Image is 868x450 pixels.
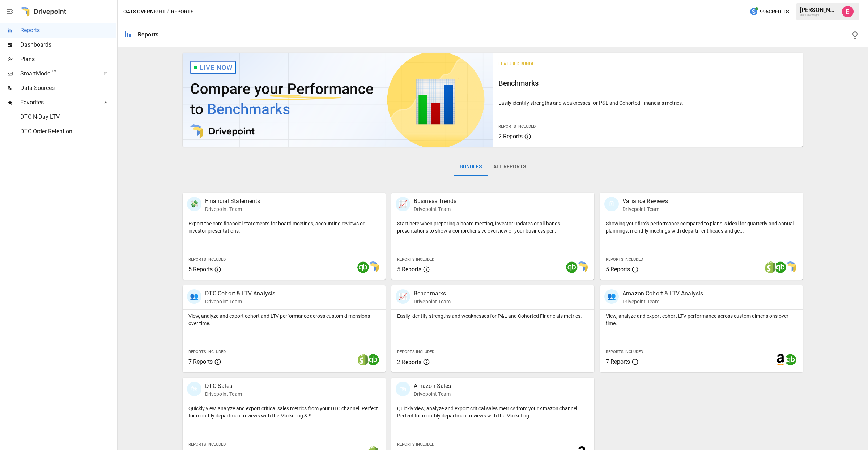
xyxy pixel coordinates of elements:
[20,84,116,92] span: Data Sources
[604,197,619,211] div: 🗓
[205,390,242,398] p: Drivepoint Team
[622,197,668,205] p: Variance Reviews
[414,205,456,213] p: Drivepoint Team
[396,197,410,211] div: 📈
[414,390,451,398] p: Drivepoint Team
[20,98,95,107] span: Favorites
[52,68,57,77] span: ™
[606,358,630,365] span: 7 Reports
[498,133,523,140] span: 2 Reports
[838,1,858,22] button: Emanuelle Tulsky
[397,266,421,273] span: 5 Reports
[498,99,797,107] p: Easily identify strengths and weaknesses for P&L and Cohorted Financials metrics.
[188,405,380,419] p: Quickly view, analyze and export critical sales metrics from your DTC channel. Perfect for monthl...
[606,220,797,234] p: Showing your firm's performance compared to plans is ideal for quarterly and annual plannings, mo...
[760,7,789,16] span: 995 Credits
[488,158,532,176] button: All Reports
[566,261,578,273] img: quickbooks
[765,261,776,273] img: shopify
[498,77,797,89] h6: Benchmarks
[187,197,201,211] div: 💸
[188,257,226,262] span: Reports Included
[205,289,276,298] p: DTC Cohort & LTV Analysis
[800,13,838,17] div: Oats Overnight
[414,289,451,298] p: Benchmarks
[414,382,451,390] p: Amazon Sales
[205,197,260,205] p: Financial Statements
[357,354,369,365] img: shopify
[20,113,116,121] span: DTC N-Day LTV
[606,266,630,273] span: 5 Reports
[606,312,797,327] p: View, analyze and export cohort LTV performance across custom dimensions over time.
[138,31,158,38] div: Reports
[20,55,116,64] span: Plans
[397,312,588,320] p: Easily identify strengths and weaknesses for P&L and Cohorted Financials metrics.
[183,53,493,147] img: video thumbnail
[775,261,786,273] img: quickbooks
[498,61,537,66] span: Featured Bundle
[20,127,116,136] span: DTC Order Retention
[397,405,588,419] p: Quickly view, analyze and export critical sales metrics from your Amazon channel. Perfect for mon...
[20,69,95,78] span: SmartModel
[205,382,242,390] p: DTC Sales
[396,289,410,304] div: 📈
[622,289,703,298] p: Amazon Cohort & LTV Analysis
[576,261,588,273] img: smart model
[205,298,276,305] p: Drivepoint Team
[188,358,213,365] span: 7 Reports
[396,382,410,396] div: 🛍
[785,261,796,273] img: smart model
[498,124,536,129] span: Reports Included
[746,5,792,18] button: 995Credits
[20,26,116,35] span: Reports
[188,266,213,273] span: 5 Reports
[123,7,166,16] button: Oats Overnight
[622,298,703,305] p: Drivepoint Team
[775,354,786,365] img: amazon
[357,261,369,273] img: quickbooks
[205,205,260,213] p: Drivepoint Team
[842,6,854,17] img: Emanuelle Tulsky
[188,312,380,327] p: View, analyze and export cohort and LTV performance across custom dimensions over time.
[454,158,488,176] button: Bundles
[20,40,116,49] span: Dashboards
[397,220,588,234] p: Start here when preparing a board meeting, investor updates or all-hands presentations to show a ...
[187,289,201,304] div: 👥
[785,354,796,365] img: quickbooks
[397,442,434,447] span: Reports Included
[397,350,434,354] span: Reports Included
[188,220,380,234] p: Export the core financial statements for board meetings, accounting reviews or investor presentat...
[414,298,451,305] p: Drivepoint Team
[606,350,643,354] span: Reports Included
[188,350,226,354] span: Reports Included
[414,197,456,205] p: Business Trends
[606,257,643,262] span: Reports Included
[397,257,434,262] span: Reports Included
[397,359,421,365] span: 2 Reports
[367,354,379,365] img: quickbooks
[604,289,619,304] div: 👥
[187,382,201,396] div: 🛍
[800,7,838,13] div: [PERSON_NAME]
[188,442,226,447] span: Reports Included
[367,261,379,273] img: smart model
[167,7,170,16] div: /
[622,205,668,213] p: Drivepoint Team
